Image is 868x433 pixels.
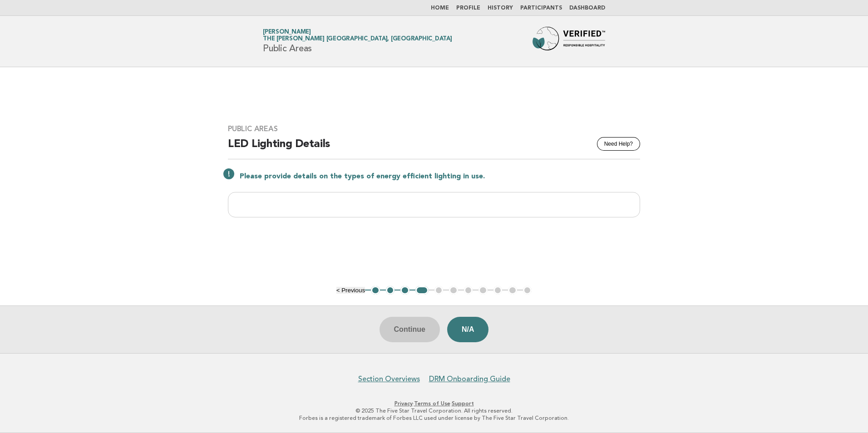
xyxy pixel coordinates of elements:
[456,5,480,11] a: Profile
[156,407,712,414] p: © 2025 The Five Star Travel Corporation. All rights reserved.
[488,5,513,11] a: History
[156,414,712,422] p: Forbes is a registered trademark of Forbes LLC used under license by The Five Star Travel Corpora...
[533,27,605,56] img: Forbes Travel Guide
[400,286,409,295] button: 3
[156,400,712,407] p: · ·
[395,400,413,407] a: Privacy
[415,286,429,295] button: 4
[358,374,420,384] a: Section Overviews
[228,124,640,133] h3: Public Areas
[263,30,452,53] h1: Public Areas
[429,374,510,384] a: DRM Onboarding Guide
[371,286,380,295] button: 1
[228,137,640,159] h2: LED Lighting Details
[597,137,640,151] button: Need Help?
[386,286,395,295] button: 2
[263,29,452,42] a: [PERSON_NAME]The [PERSON_NAME] [GEOGRAPHIC_DATA], [GEOGRAPHIC_DATA]
[414,400,450,407] a: Terms of Use
[447,317,489,342] button: N/A
[452,400,474,407] a: Support
[240,172,640,181] p: Please provide details on the types of energy efficient lighting in use.
[263,36,452,42] span: The [PERSON_NAME] [GEOGRAPHIC_DATA], [GEOGRAPHIC_DATA]
[569,5,605,11] a: Dashboard
[431,5,449,11] a: Home
[336,287,365,294] button: < Previous
[520,5,562,11] a: Participants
